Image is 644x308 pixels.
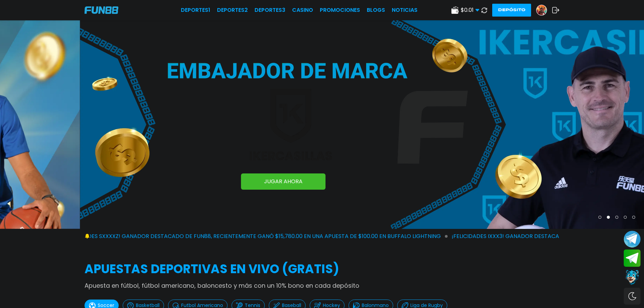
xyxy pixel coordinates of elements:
img: Avatar [536,5,547,15]
a: Deportes3 [255,6,285,14]
a: CASINO [292,6,313,14]
span: ¡FELICIDADES sxxxxz! GANADOR DESTACADO DE FUN88, RECIENTEMENTE GANÓ $15,780.00 EN UNA APUESTA DE ... [63,232,448,240]
span: $ 0.01 [461,6,479,14]
a: JUGAR AHORA [241,173,326,190]
div: Switch theme [624,288,641,305]
a: Promociones [320,6,360,14]
a: NOTICIAS [392,6,418,14]
a: Deportes1 [181,6,210,14]
h2: APUESTAS DEPORTIVAS EN VIVO (gratis) [85,260,559,278]
button: Join telegram channel [624,230,641,248]
button: Contact customer service [624,268,641,286]
img: Company Logo [85,6,118,14]
button: Depósito [492,4,531,17]
a: Avatar [536,5,552,16]
button: Join telegram [624,250,641,267]
a: BLOGS [367,6,385,14]
p: Apuesta en fútbol, fútbol americano, baloncesto y más con un 10% bono en cada depósito [85,281,559,290]
a: Deportes2 [217,6,248,14]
